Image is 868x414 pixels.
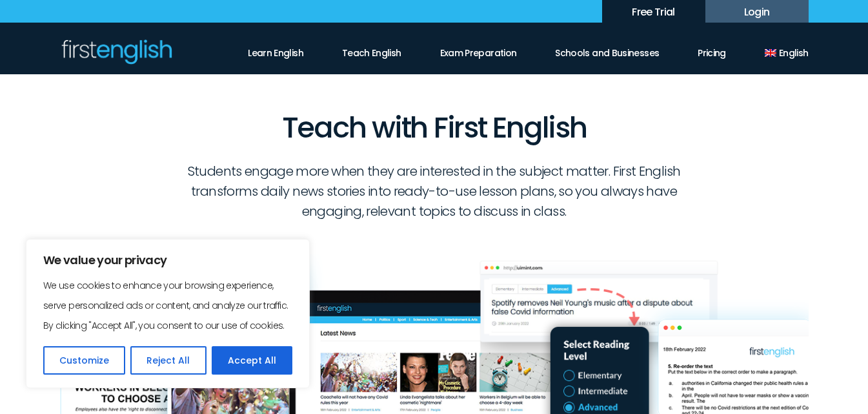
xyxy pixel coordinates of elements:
button: Accept All [212,346,292,375]
button: Reject All [130,346,206,375]
a: English [765,39,809,60]
p: We use cookies to enhance your browsing experience, serve personalized ads or content, and analyz... [43,276,292,336]
a: Learn English [248,39,303,60]
a: Pricing [698,39,726,60]
span: English [779,47,809,59]
a: Exam Preparation [440,39,517,60]
p: Students engage more when they are interested in the subject matter. First English transforms dai... [177,161,691,222]
p: We value your privacy [43,253,292,268]
h1: Teach with First English [60,74,809,149]
a: Schools and Businesses [555,39,659,60]
a: Teach English [342,39,401,60]
button: Customize [43,346,125,375]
